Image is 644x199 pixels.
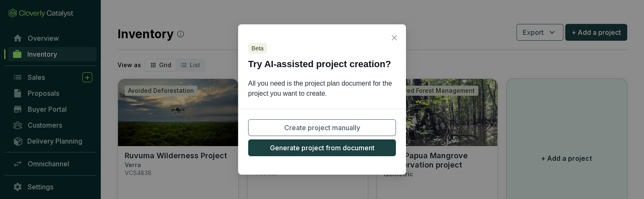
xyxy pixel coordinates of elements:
button: Generate project from document [248,139,396,156]
p: Beta [251,45,264,52]
span: close [391,34,398,41]
button: Create project manually [248,119,396,136]
h2: Try AI-assisted project creation? [248,57,396,72]
span: Create project manually [284,123,360,133]
span: Generate project from document [270,143,374,153]
button: Close [387,31,401,45]
p: All you need is the project plan document for the project you want to create. [238,79,406,99]
span: Close [387,34,401,41]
